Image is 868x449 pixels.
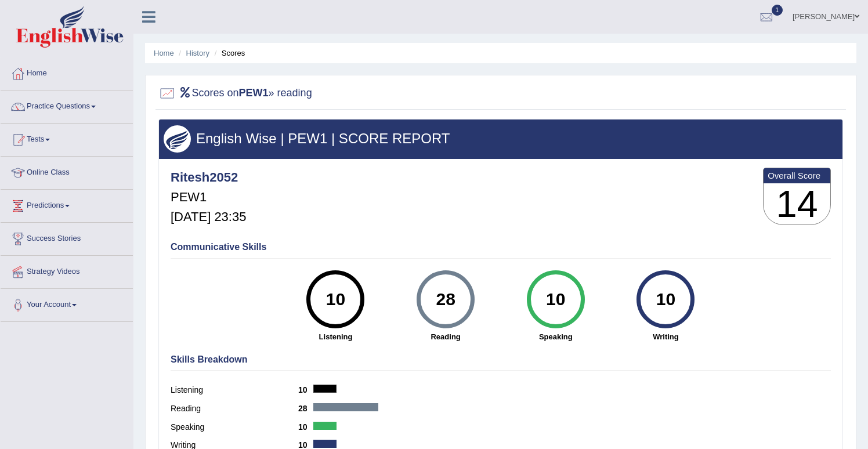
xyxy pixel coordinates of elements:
strong: Speaking [507,331,605,342]
div: 28 [424,275,466,324]
a: Practice Questions [1,90,133,120]
a: Home [154,49,174,57]
b: 10 [298,385,313,394]
a: Your Account [1,289,133,318]
a: Tests [1,124,133,153]
a: History [186,49,209,57]
a: Success Stories [1,223,133,252]
strong: Writing [617,331,715,342]
h4: Skills Breakdown [171,354,831,365]
label: Listening [171,384,298,396]
h4: Communicative Skills [171,242,831,252]
a: Home [1,57,133,86]
b: Overall Score [768,171,826,180]
span: 1 [772,5,783,16]
a: Strategy Videos [1,256,133,285]
div: 10 [534,275,577,324]
a: Predictions [1,190,133,219]
h5: [DATE] 23:35 [171,210,246,224]
h2: Scores on » reading [158,85,312,102]
label: Reading [171,403,298,415]
div: 10 [314,275,357,324]
h3: English Wise | PEW1 | SCORE REPORT [164,131,838,146]
h3: 14 [764,183,830,225]
b: 28 [298,404,313,413]
h4: Ritesh2052 [171,171,246,184]
div: 10 [645,275,687,324]
li: Scores [212,48,245,59]
img: wings.png [164,125,191,153]
b: 10 [298,422,313,432]
strong: Reading [396,331,495,342]
b: PEW1 [239,87,269,99]
strong: Listening [287,331,385,342]
a: Online Class [1,157,133,186]
h5: PEW1 [171,190,246,204]
label: Speaking [171,421,298,433]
